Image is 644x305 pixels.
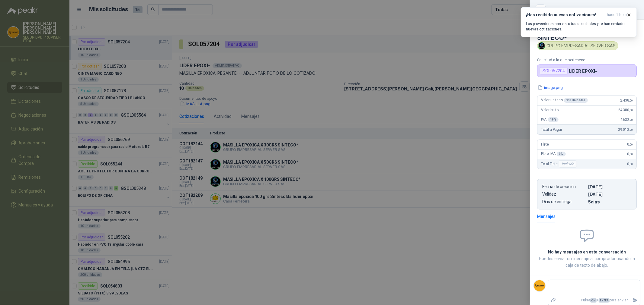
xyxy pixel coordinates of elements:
div: Mensajes [537,213,556,220]
button: Close [537,6,544,13]
p: [DATE] [588,184,632,189]
button: image.png [537,84,563,91]
p: Solicitud a la que pertenece [537,58,637,62]
span: hace 1 hora [607,12,627,17]
span: ,00 [629,99,633,102]
p: Días de entrega [542,199,586,204]
span: Valor unitario [541,98,588,103]
div: 0 % [557,152,566,156]
p: 5 dias [588,199,632,204]
h2: No hay mensajes en esta conversación [537,249,637,255]
span: 2.438 [620,98,633,102]
div: x 10 Unidades [564,98,588,103]
span: 0 [627,142,633,146]
span: 0 [627,152,633,156]
p: Validez [542,192,586,197]
p: Fecha de creación [542,184,586,189]
div: SOL057204 [540,67,568,74]
span: 29.012 [618,127,633,132]
img: Company Logo [534,280,545,291]
span: Total Flete [541,160,578,168]
span: Valor bruto [541,108,559,112]
span: ,20 [629,118,633,121]
span: Flete [541,142,549,146]
div: COT182144 [549,5,637,14]
span: Total a Pagar [541,127,562,132]
h3: ¡Has recibido nuevas cotizaciones! [526,12,604,17]
span: ,00 [629,152,633,156]
span: ,00 [629,108,633,112]
span: IVA [541,117,559,122]
span: Flete IVA [541,152,566,156]
p: LIDER EPOXI- [569,68,597,74]
span: 0 [627,162,633,166]
p: [DATE] [588,192,632,197]
span: ENTER [599,298,609,303]
span: ,00 [629,143,633,146]
div: GRUPO EMPRESARIAL SERVER SAS [537,41,618,50]
span: Ctrl [590,298,597,303]
div: Incluido [559,160,577,168]
p: Los proveedores han visto tus solicitudes y te han enviado nuevas cotizaciones. [526,21,632,32]
span: ,20 [629,128,633,131]
span: ,00 [629,162,633,166]
button: ¡Has recibido nuevas cotizaciones!hace 1 hora Los proveedores han visto tus solicitudes y te han ... [521,7,637,37]
span: 4.632 [620,118,633,122]
span: 24.380 [618,108,633,112]
div: 19 % [548,117,559,122]
img: Company Logo [538,42,545,49]
p: Puedes enviar un mensaje al comprador usando la caja de texto de abajo. [537,255,637,269]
